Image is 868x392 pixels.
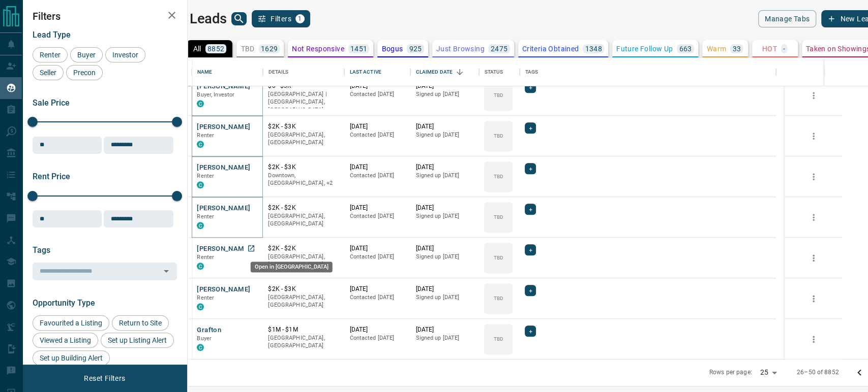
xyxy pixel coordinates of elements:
span: + [528,82,532,92]
div: Tags [525,58,538,86]
p: 8852 [207,45,225,52]
p: North York, Toronto [268,172,339,187]
span: Lead Type [33,30,71,40]
span: + [528,164,532,174]
div: Name [197,58,212,86]
div: Status [484,58,503,86]
span: + [528,204,532,214]
span: Buyer [197,335,212,342]
p: Contacted [DATE] [349,90,405,99]
button: Sort [453,65,467,79]
button: [PERSON_NAME] [197,122,250,132]
span: Buyer [74,51,99,59]
span: Opportunity Type [33,298,95,308]
span: + [528,123,532,133]
p: Signed up [DATE] [415,90,474,99]
div: Claimed Date [410,58,479,86]
div: Name [192,58,263,86]
div: Set up Listing Alert [101,333,174,348]
p: [DATE] [349,122,405,131]
p: Criteria Obtained [522,45,579,52]
p: 1629 [261,45,278,52]
div: Investor [105,47,145,62]
p: [DATE] [349,163,405,172]
div: Buyer [70,47,103,62]
p: [DATE] [415,163,474,172]
div: + [525,204,535,215]
span: Sale Price [33,98,70,108]
p: Signed up [DATE] [415,131,474,139]
p: $2K - $3K [268,163,339,172]
span: Renter [197,132,214,139]
span: Renter [197,213,214,220]
button: Manage Tabs [758,10,816,27]
span: + [528,285,532,296]
button: Grafton [197,325,221,335]
div: condos.ca [197,100,204,107]
p: Rows per page: [709,368,752,377]
div: Seller [33,65,64,80]
p: - [783,45,785,52]
div: condos.ca [197,303,204,310]
span: Viewed a Listing [36,336,95,344]
button: more [806,291,821,306]
button: more [806,250,821,266]
p: 1451 [350,45,368,52]
p: Contacted [DATE] [349,212,405,220]
button: Open [159,264,173,278]
div: Last Active [344,58,410,86]
p: Signed up [DATE] [415,172,474,180]
button: [PERSON_NAME] [197,204,250,213]
p: $1M - $1M [268,325,339,334]
button: Reset Filters [77,370,132,387]
div: condos.ca [197,344,204,351]
p: TBD [494,335,503,343]
p: TBD [494,213,503,221]
p: [DATE] [349,204,405,212]
div: Last Active [349,58,381,86]
span: Renter [197,254,214,260]
div: Precon [66,65,103,80]
p: [DATE] [415,82,474,90]
p: Contacted [DATE] [349,334,405,342]
p: Signed up [DATE] [415,334,474,342]
button: [PERSON_NAME] [197,82,250,91]
div: + [525,244,535,255]
span: Renter [36,51,64,59]
p: [DATE] [349,325,405,334]
p: $2K - $2K [268,244,339,253]
p: [GEOGRAPHIC_DATA], [GEOGRAPHIC_DATA] [268,253,339,269]
button: more [806,332,821,347]
span: Renter [197,173,214,179]
button: more [806,210,821,225]
div: Tags [520,58,776,86]
div: condos.ca [197,141,204,148]
p: 663 [679,45,692,52]
p: Warm [707,45,727,52]
p: [GEOGRAPHIC_DATA], [GEOGRAPHIC_DATA] [268,212,339,228]
p: [DATE] [349,244,405,253]
span: Set up Building Alert [36,354,106,362]
p: [GEOGRAPHIC_DATA], [GEOGRAPHIC_DATA] [268,131,339,147]
p: 26–50 of 8852 [797,368,839,377]
span: Set up Listing Alert [104,336,170,344]
p: $0 - $3K [268,82,339,90]
p: Contacted [DATE] [349,131,405,139]
button: more [806,128,821,144]
p: Not Responsive [292,45,344,52]
div: Claimed Date [415,58,453,86]
h1: My Leads [168,11,226,27]
div: + [525,325,535,337]
p: $2K - $2K [268,204,339,212]
p: [DATE] [349,82,405,90]
p: TBD [494,132,503,140]
h2: Filters [33,10,177,22]
div: condos.ca [197,263,204,270]
div: Renter [33,47,68,62]
span: + [528,245,532,255]
p: Signed up [DATE] [415,212,474,220]
span: Rent Price [33,172,70,181]
button: [PERSON_NAME] [197,285,250,295]
button: more [806,169,821,184]
span: 1 [296,15,304,22]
